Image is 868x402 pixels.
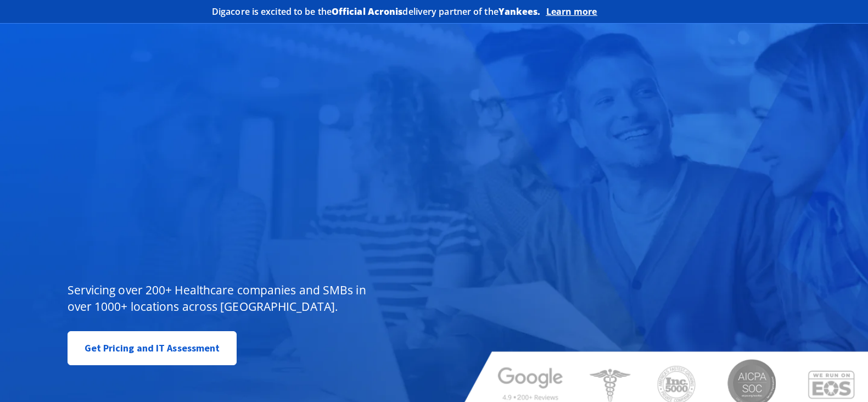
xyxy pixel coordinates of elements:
h2: Digacore is excited to be the delivery partner of the [212,7,541,16]
a: Learn more [546,6,597,17]
b: Yankees. [499,5,541,18]
img: Acronis [603,3,657,19]
p: Servicing over 200+ Healthcare companies and SMBs in over 1000+ locations across [GEOGRAPHIC_DATA]. [68,282,374,315]
span: Get Pricing and IT Assessment [85,337,220,359]
b: Official Acronis [332,5,403,18]
a: Get Pricing and IT Assessment [68,331,237,365]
